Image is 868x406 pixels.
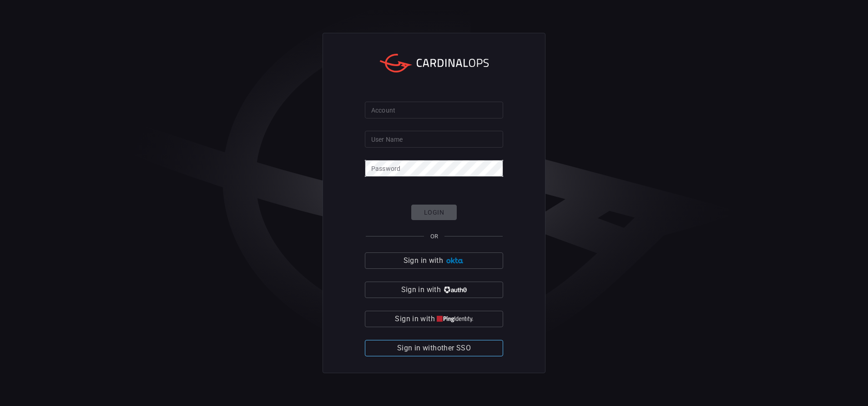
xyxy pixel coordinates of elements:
span: OR [430,233,438,240]
button: Sign in withother SSO [365,340,503,356]
input: Type your account [365,102,503,118]
img: Ad5vKXme8s1CQAAAABJRU5ErkJggg== [445,257,464,264]
span: Sign in with [395,313,434,325]
input: Type your user name [365,131,503,148]
button: Sign in with [365,252,503,269]
button: Sign in with [365,311,503,327]
span: Sign in with other SSO [397,342,471,355]
img: quu4iresuhQAAAABJRU5ErkJggg== [437,316,473,323]
span: Sign in with [404,254,443,267]
img: vP8Hhh4KuCH8AavWKdZY7RZgAAAAASUVORK5CYII= [443,287,467,293]
button: Sign in with [365,282,503,298]
span: Sign in with [401,283,441,296]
